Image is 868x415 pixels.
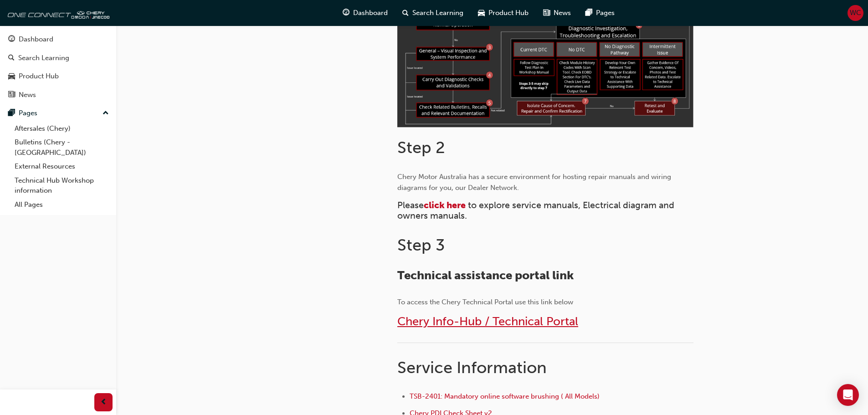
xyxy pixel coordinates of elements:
span: up-icon [103,108,109,119]
span: Step 3 [397,235,445,255]
div: Pages [19,108,37,118]
div: Dashboard [19,34,53,45]
a: search-iconSearch Learning [395,4,471,22]
span: Chery Motor Australia has a secure environment for hosting repair manuals and wiring diagrams for... [397,173,673,192]
a: news-iconNews [536,4,578,22]
button: Pages [4,105,113,122]
span: guage-icon [343,7,349,19]
span: search-icon [8,54,15,62]
span: prev-icon [100,397,107,408]
img: oneconnect [5,4,109,22]
div: News [19,90,36,100]
span: Step 2 [397,138,445,157]
span: car-icon [478,7,485,19]
span: news-icon [543,7,550,19]
a: Bulletins (Chery - [GEOGRAPHIC_DATA]) [11,135,113,159]
span: car-icon [8,72,15,81]
span: WC [850,8,861,18]
span: to explore service manuals, Electrical diagram and owners manuals. [397,200,677,221]
a: External Resources [11,159,113,174]
span: Please [397,200,424,210]
a: Chery Info-Hub / Technical Portal [397,314,578,328]
span: Service Information [397,358,547,377]
span: guage-icon [8,36,15,44]
span: Product Hub [488,8,529,18]
a: Dashboard [4,31,113,48]
div: Product Hub [19,71,59,82]
span: pages-icon [8,109,15,118]
a: click here [424,200,466,210]
a: car-iconProduct Hub [471,4,536,22]
span: search-icon [402,7,409,19]
span: News [554,8,571,18]
a: Aftersales (Chery) [11,122,113,136]
span: Search Learning [412,8,463,18]
span: pages-icon [586,7,592,19]
a: guage-iconDashboard [335,4,395,22]
span: To access the Chery Technical Portal use this link below [397,298,573,306]
span: Pages [596,8,615,18]
div: Search Learning [18,53,69,63]
a: pages-iconPages [578,4,622,22]
a: Search Learning [4,50,113,67]
span: Dashboard [353,8,388,18]
button: DashboardSearch LearningProduct HubNews [4,29,113,105]
a: News [4,87,113,103]
span: news-icon [8,91,15,99]
a: TSB-2401: Mandatory online software brushing ( All Models) [410,392,600,400]
a: All Pages [11,198,113,212]
button: WC [847,5,863,21]
span: Technical assistance portal link [397,268,574,282]
div: Open Intercom Messenger [837,384,859,406]
a: Technical Hub Workshop information [11,174,113,198]
a: Product Hub [4,68,113,85]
